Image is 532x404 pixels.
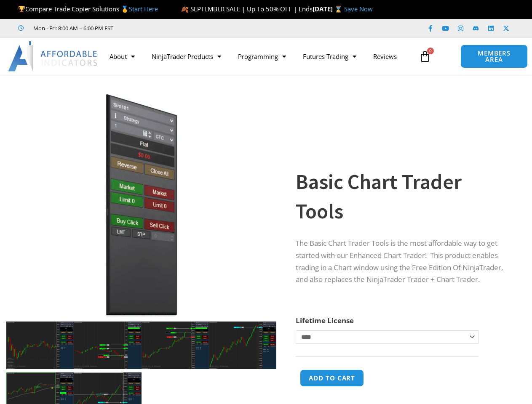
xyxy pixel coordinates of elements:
[129,5,158,13] a: Start Here
[296,316,354,325] label: Lifetime License
[313,5,344,13] strong: [DATE] ⌛
[18,5,158,13] span: Compare Trade Copier Solutions 🥇
[344,5,373,13] a: Save Now
[101,47,143,66] a: About
[230,47,294,66] a: Programming
[296,167,511,226] h1: Basic Chart Trader Tools
[74,322,141,369] img: Basic Chart Trader Tools - CL 5000 Volume | Affordable Indicators – NinjaTrader
[209,322,276,369] img: Basic Chart Trader Tools - ES 10 Range | Affordable Indicators – NinjaTrader
[427,48,434,54] span: 0
[125,24,251,32] iframe: Customer reviews powered by Trustpilot
[31,23,113,33] span: Mon - Fri: 8:00 AM – 6:00 PM EST
[6,90,276,322] img: BasicTools | Affordable Indicators – NinjaTrader
[8,41,99,72] img: LogoAI | Affordable Indicators – NinjaTrader
[300,369,364,387] button: Add to cart
[143,47,230,66] a: NinjaTrader Products
[101,47,415,66] nav: Menu
[294,47,365,66] a: Futures Trading
[6,322,74,369] img: Basic Chart Trader Tools - CL 2 Minute | Affordable Indicators – NinjaTrader
[296,237,511,286] p: The Basic Chart Trader Tools is the most affordable way to get started with our Enhanced Chart Tr...
[19,6,25,12] img: 🏆
[406,44,444,69] a: 0
[460,45,527,68] a: MEMBERS AREA
[142,322,209,369] img: Basic Chart Trader Tools - ES 5 Minute | Affordable Indicators – NinjaTrader
[469,50,519,63] span: MEMBERS AREA
[365,47,405,66] a: Reviews
[181,5,313,13] span: 🍂 SEPTEMBER SALE | Up To 50% OFF | Ends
